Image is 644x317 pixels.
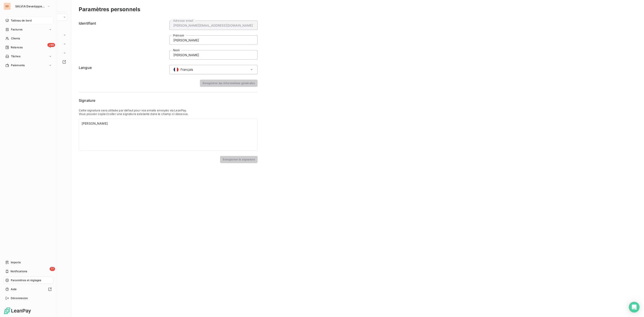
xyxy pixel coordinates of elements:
[629,302,640,313] div: Open Intercom Messenger
[4,3,11,10] div: SD
[11,28,22,32] span: Factures
[79,112,258,116] p: Vous pouvez copier/coller une signature existante dans le champ ci-dessous.
[169,35,258,45] input: placeholder
[11,63,25,67] span: Paiements
[11,36,20,40] span: Clients
[11,287,17,291] span: Aide
[47,43,55,47] span: +99
[180,67,193,72] span: Français
[79,21,167,60] h6: Identifiant
[220,156,258,163] button: Enregistrer la signature
[11,45,23,49] span: Relances
[169,21,258,30] input: placeholder
[4,307,31,314] img: Logo LeanPay
[11,269,27,273] span: Notifications
[11,260,21,264] span: Imports
[79,5,140,13] h3: Paramètres personnels
[11,296,28,300] span: Déconnexion
[11,278,41,282] span: Paramètres et réglages
[50,267,55,271] span: 77
[79,98,258,103] h6: Signature
[4,286,53,293] a: Aide
[11,19,32,23] span: Tableau de bord
[15,4,45,8] span: SALVIA Developpement
[79,109,258,112] p: Cette signature sera utilisée par défaut pour vos emails envoyés via LeanPay.
[82,121,255,126] div: [PERSON_NAME]
[169,50,258,60] input: placeholder
[79,65,167,74] h6: Langue
[11,54,20,58] span: Tâches
[200,80,258,87] button: Enregistrer les informations générales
